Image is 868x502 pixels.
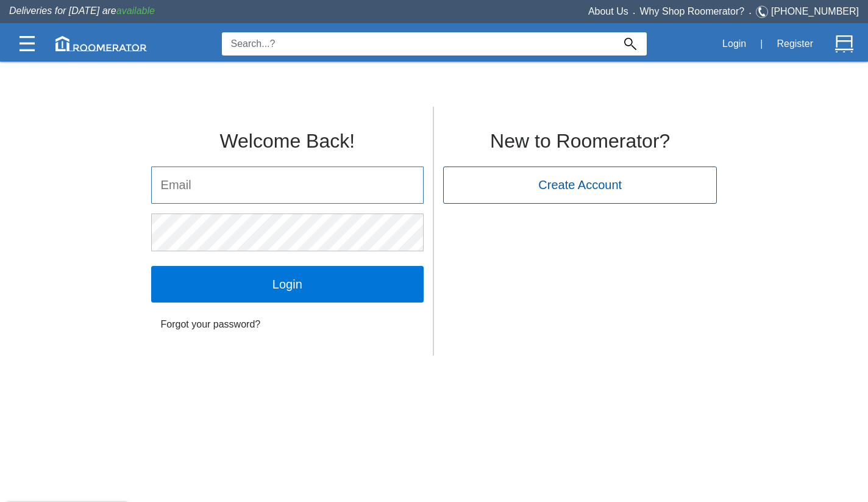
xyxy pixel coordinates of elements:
[624,38,636,50] img: Search_Icon.svg
[9,5,155,16] span: Deliveries for [DATE] are
[152,167,423,203] input: Email
[151,131,424,152] h2: Welcome Back!
[628,10,640,16] span: •
[443,167,717,203] button: Create Account
[20,36,35,51] img: Categories.svg
[151,266,424,303] input: Login
[771,6,859,16] a: [PHONE_NUMBER]
[753,30,770,57] div: |
[756,4,771,20] img: Telephone.svg
[443,131,717,152] h2: New to Roomerator?
[222,32,614,56] input: Search...?
[835,35,853,53] img: Cart.svg
[640,6,745,16] a: Why Shop Roomerator?
[116,5,155,16] span: available
[744,10,756,16] span: •
[55,36,147,51] img: roomerator-logo.svg
[770,31,820,57] button: Register
[151,312,424,337] a: Forgot your password?
[716,31,753,57] button: Login
[588,6,628,16] a: About Us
